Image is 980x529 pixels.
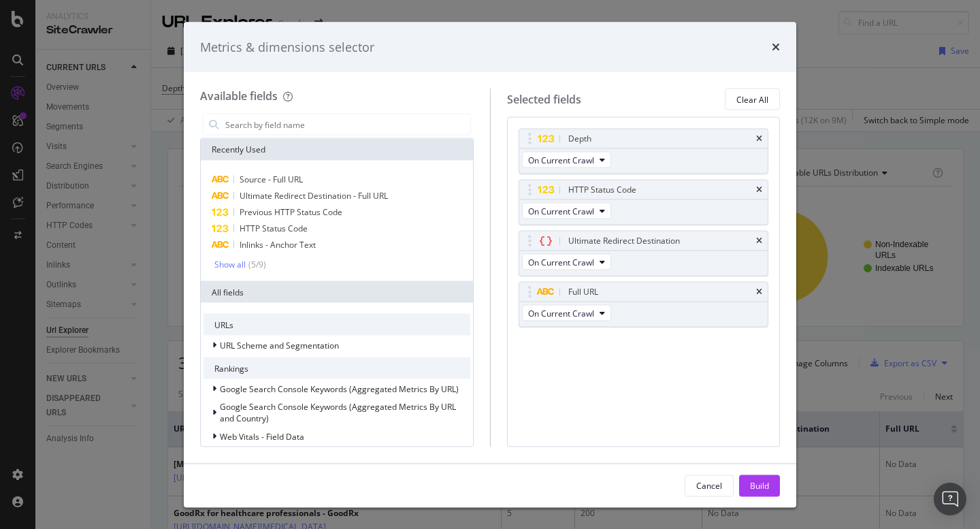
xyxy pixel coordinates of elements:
[240,223,308,234] span: HTTP Status Code
[568,183,636,197] div: HTTP Status Code
[522,203,611,219] button: On Current Crawl
[739,475,780,496] button: Build
[200,38,374,56] div: Metrics & dimensions selector
[201,139,473,161] div: Recently Used
[240,239,316,251] span: Inlinks - Anchor Text
[528,256,594,268] span: On Current Crawl
[696,479,722,491] div: Cancel
[203,357,470,379] div: Rankings
[522,305,611,321] button: On Current Crawl
[519,129,769,174] div: DepthtimesOn Current Crawl
[756,186,762,194] div: times
[220,430,304,442] span: Web Vitals - Field Data
[725,89,780,110] button: Clear All
[220,339,339,351] span: URL Scheme and Segmentation
[756,288,762,296] div: times
[528,307,594,319] span: On Current Crawl
[200,89,278,103] div: Available fields
[756,135,762,143] div: times
[203,314,470,336] div: URLs
[568,234,680,248] div: Ultimate Redirect Destination
[519,282,769,327] div: Full URLtimesOn Current Crawl
[528,205,594,217] span: On Current Crawl
[184,22,796,507] div: modal
[507,91,581,107] div: Selected fields
[750,479,769,491] div: Build
[224,114,470,135] input: Search by field name
[519,180,769,225] div: HTTP Status CodetimesOn Current Crawl
[522,254,611,270] button: On Current Crawl
[522,152,611,168] button: On Current Crawl
[240,174,303,185] span: Source - Full URL
[240,206,342,218] span: Previous HTTP Status Code
[685,475,734,496] button: Cancel
[220,383,459,394] span: Google Search Console Keywords (Aggregated Metrics By URL)
[214,259,246,269] div: Show all
[240,190,388,202] span: Ultimate Redirect Destination - Full URL
[736,93,768,105] div: Clear All
[772,38,780,56] div: times
[519,231,769,276] div: Ultimate Redirect DestinationtimesOn Current Crawl
[934,483,966,515] div: Open Intercom Messenger
[568,132,591,146] div: Depth
[246,259,266,270] div: ( 5 / 9 )
[528,154,594,165] span: On Current Crawl
[568,285,598,299] div: Full URL
[201,281,473,303] div: All fields
[220,401,456,424] span: Google Search Console Keywords (Aggregated Metrics By URL and Country)
[756,237,762,245] div: times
